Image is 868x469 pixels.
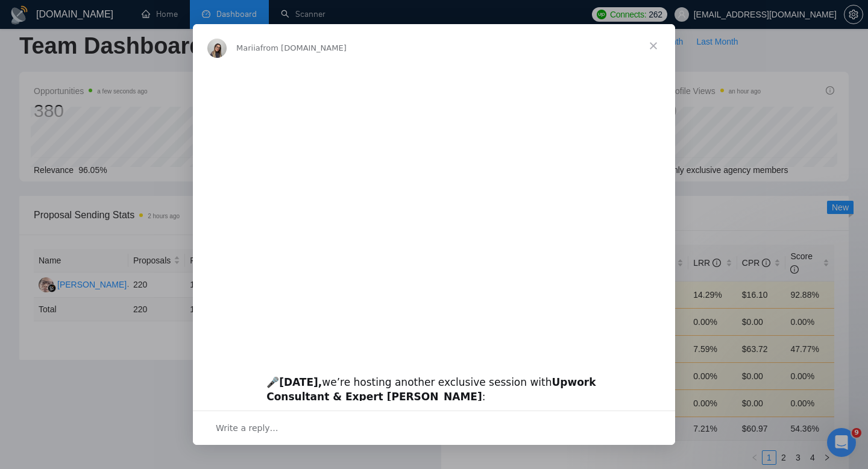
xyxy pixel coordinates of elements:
span: from [DOMAIN_NAME] [260,43,347,52]
img: Profile image for Mariia [207,39,227,58]
div: Open conversation and reply [193,411,675,445]
div: 🎤 we’re hosting another exclusive session with : [266,361,602,404]
span: Mariia [236,43,260,52]
span: Write a reply… [216,420,278,436]
b: Upwork Consultant & Expert [PERSON_NAME] [266,376,596,403]
span: Close [632,24,675,68]
b: [DATE], [279,376,322,388]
